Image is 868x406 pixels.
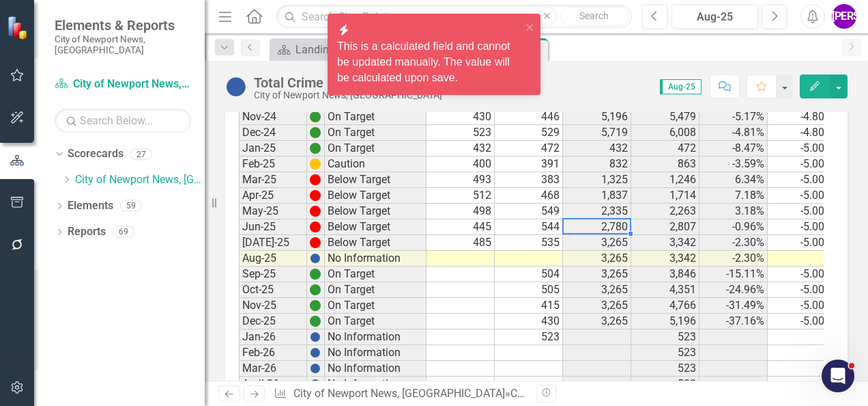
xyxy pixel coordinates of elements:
td: 3,342 [631,235,699,251]
td: 549 [495,204,563,219]
td: No Information [325,361,426,377]
td: 3,846 [631,267,699,282]
td: Below Target [325,188,426,204]
td: 498 [426,204,495,219]
td: 3,265 [563,314,631,329]
td: 468 [495,188,563,204]
td: 832 [563,157,631,172]
div: 69 [113,226,134,238]
td: 391 [495,157,563,172]
td: 504 [495,267,563,282]
td: Mar-26 [239,361,307,377]
td: -5.17% [699,109,768,125]
img: BgCOk07PiH71IgAAAABJRU5ErkJggg== [310,363,321,374]
td: -4.81% [699,125,768,141]
td: 446 [495,109,563,125]
td: 505 [495,282,563,298]
td: 2,335 [563,204,631,219]
iframe: Intercom live chat [822,360,854,392]
a: Landing Page [273,41,386,58]
input: Search ClearPoint... [276,5,632,29]
button: close [525,19,535,35]
td: 3,342 [631,251,699,267]
div: Total Crime [254,75,442,90]
td: 3,265 [563,251,631,267]
a: City of Newport News, [GEOGRAPHIC_DATA] [75,172,205,188]
td: -15.11% [699,267,768,282]
td: Feb-25 [239,157,307,172]
td: -5.00% [768,172,836,188]
img: 6PwNOvwPkPYK2NOI6LoAAAAASUVORK5CYII= [310,300,321,311]
td: On Target [325,125,426,141]
td: 472 [495,141,563,157]
div: City of Newport News, [GEOGRAPHIC_DATA] [254,90,442,100]
img: BgCOk07PiH71IgAAAABJRU5ErkJggg== [310,347,321,358]
div: Aug-25 [676,9,753,25]
td: -5.00% [768,204,836,219]
td: Below Target [325,219,426,235]
td: 3,265 [563,282,631,298]
a: Scorecards [68,146,124,162]
td: -2.30% [699,235,768,251]
div: This is a calculated field and cannot be updated manually. The value will be calculated upon save. [337,39,521,86]
button: Aug-25 [671,4,758,29]
td: No Information [325,251,426,267]
td: 523 [426,125,495,141]
td: -0.96% [699,219,768,235]
td: -31.49% [699,298,768,314]
td: 415 [495,298,563,314]
td: Caution [325,157,426,172]
td: 3,265 [563,267,631,282]
span: Aug-25 [660,79,701,94]
td: 544 [495,219,563,235]
span: Elements & Reports [55,17,191,33]
img: wEHC9uTntH0ugAAAABJRU5ErkJggg== [310,221,321,232]
td: 430 [426,109,495,125]
td: -37.16% [699,314,768,329]
td: No Information [325,377,426,392]
td: Below Target [325,172,426,188]
td: 523 [495,329,563,345]
img: wEHC9uTntH0ugAAAABJRU5ErkJggg== [310,206,321,217]
img: No Information [225,76,247,98]
td: On Target [325,141,426,157]
img: 6PwNOvwPkPYK2NOI6LoAAAAASUVORK5CYII= [310,269,321,280]
td: 5,719 [563,125,631,141]
td: No Information [325,345,426,361]
td: -5.00% [768,298,836,314]
td: Feb-26 [239,345,307,361]
img: 6PwNOvwPkPYK2NOI6LoAAAAASUVORK5CYII= [310,111,321,122]
td: 2,780 [563,219,631,235]
img: 6PwNOvwPkPYK2NOI6LoAAAAASUVORK5CYII= [310,284,321,295]
a: City KPIs [510,387,553,400]
td: [DATE]-25 [239,235,307,251]
td: Jun-25 [239,219,307,235]
td: On Target [325,314,426,329]
td: -5.00% [768,314,836,329]
td: 5,196 [563,109,631,125]
td: Dec-25 [239,314,307,329]
a: Reports [68,224,106,240]
td: Below Target [325,204,426,219]
td: 512 [426,188,495,204]
td: 1,837 [563,188,631,204]
td: 430 [495,314,563,329]
td: 4,766 [631,298,699,314]
td: Dec-24 [239,125,307,141]
td: 535 [495,235,563,251]
button: [PERSON_NAME] [832,4,856,29]
img: wEHC9uTntH0ugAAAABJRU5ErkJggg== [310,190,321,201]
a: City of Newport News, [GEOGRAPHIC_DATA] [293,387,505,400]
td: Jan-26 [239,329,307,345]
img: BgCOk07PiH71IgAAAABJRU5ErkJggg== [310,379,321,390]
td: 2,263 [631,204,699,219]
td: On Target [325,282,426,298]
td: On Target [325,267,426,282]
td: Oct-25 [239,282,307,298]
td: Mar-25 [239,172,307,188]
td: -5.00% [768,267,836,282]
td: 445 [426,219,495,235]
img: A4U4n+O5F3YnAAAAAElFTkSuQmCC [310,159,321,170]
td: On Target [325,109,426,125]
